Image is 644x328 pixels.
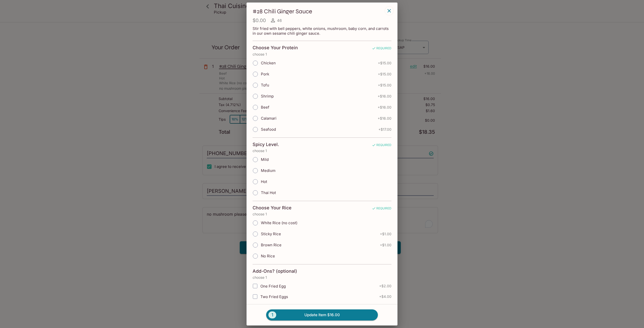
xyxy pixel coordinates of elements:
span: Sticky Rice [261,231,281,236]
h4: Add-Ons? (optional) [253,268,297,274]
span: Beef [261,105,269,110]
span: Hot [261,179,267,184]
span: + $2.00 [379,284,391,288]
span: + $4.00 [379,295,391,299]
span: + $1.00 [380,243,391,247]
h4: $0.00 [253,17,266,24]
span: + $15.00 [378,72,391,76]
span: Thai Hot [261,190,276,195]
h4: Spicy Level. [253,142,279,147]
h3: #28 Chili Ginger Sauce [253,8,383,15]
span: 1 [268,311,276,318]
h4: Choose Your Protein [253,45,298,51]
span: No Rice [261,254,275,258]
span: Mild [261,157,269,162]
span: + $16.00 [378,94,391,98]
span: + $16.00 [378,105,391,109]
span: Medium [261,168,275,173]
p: choose 1 [253,275,391,279]
span: + $1.00 [380,232,391,236]
span: 46 [277,18,282,23]
span: REQUIRED [372,206,391,212]
p: choose 1 [253,52,391,56]
span: Seafood [261,127,276,132]
span: Two Fried Eggs [260,294,288,299]
span: + $15.00 [378,61,391,65]
span: Pork [261,72,269,76]
span: Shrimp [261,94,274,99]
span: REQUIRED [372,46,391,52]
span: REQUIRED [372,143,391,149]
span: One Fried Egg [260,284,286,289]
span: + $17.00 [378,127,391,131]
p: choose 1 [253,149,391,153]
span: Tofu [261,83,269,87]
p: Stir fried with bell peppers, white onions, mushroom, baby corn, and carrots in our own sesame ch... [253,26,391,36]
p: choose 1 [253,212,391,216]
span: + $16.00 [378,116,391,120]
h4: Choose Your Rice [253,205,292,211]
span: Brown Rice [261,243,281,247]
span: + $15.00 [378,83,391,87]
button: 1Update Item $16.00 [266,309,378,320]
span: White Rice (no cost) [261,220,297,225]
span: Chicken [261,61,276,65]
span: Calamari [261,116,276,121]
